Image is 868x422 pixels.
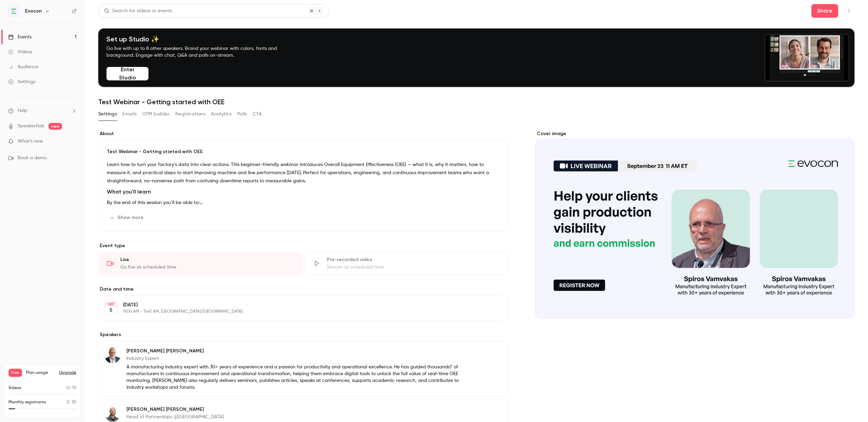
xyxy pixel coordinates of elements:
[107,188,500,196] h2: What you’ll learn
[98,130,508,137] label: About
[110,307,112,314] p: 5
[66,385,76,391] p: / 10
[18,123,44,130] a: SpeakerHub
[305,252,509,275] div: Pre-recorded videoStream at scheduled time
[126,355,464,362] p: Industry Expert
[811,4,838,18] button: Share
[8,49,32,55] div: Videos
[8,63,38,70] div: Audience
[107,199,500,207] p: By the end of this session you’ll be able to:
[104,405,121,422] img: Sam Jones
[98,252,302,275] div: LiveGo live at scheduled time
[120,256,294,263] div: Live
[18,107,27,114] span: Help
[98,242,508,249] p: Event type
[535,130,854,137] label: Cover image
[98,341,508,397] div: Spiros Vamvakas[PERSON_NAME] [PERSON_NAME]Industry ExpertA manufacturing industry expert with 30+...
[211,109,232,120] button: Analytics
[48,123,62,130] span: new
[98,286,508,293] label: Date and time
[126,348,464,354] p: [PERSON_NAME] [PERSON_NAME]
[105,302,117,307] div: SEP
[8,399,46,405] p: Monthly registrants
[8,78,35,85] div: Settings
[107,161,500,185] p: Learn how to turn your factory’s data into clear actions. This beginner-friendly webinar introduc...
[126,414,224,420] p: Head of Partnerships @[GEOGRAPHIC_DATA]
[98,98,854,106] h1: Test Webinar - Getting started with OEE
[106,45,293,59] p: Go live with up to 8 other speakers. Brand your webinar with colors, fonts and background. Engage...
[126,364,464,391] p: A manufacturing industry expert with 30+ years of experience and a passion for productivity and o...
[535,130,854,318] section: Cover image
[327,264,500,271] div: Stream at scheduled time
[18,154,47,162] span: Book a demo
[107,212,147,223] button: Show more
[327,256,500,263] div: Pre-recorded video
[126,406,224,413] p: [PERSON_NAME] [PERSON_NAME]
[237,109,247,120] button: Polls
[104,7,172,15] div: Search for videos or events
[106,35,293,43] h4: Set up Studio ✨
[66,399,76,405] p: / 30
[122,109,137,120] button: Emails
[142,109,170,120] button: UTM builder
[66,400,68,404] span: 3
[98,109,117,120] button: Settings
[25,8,42,15] h6: Evocon
[123,309,472,314] p: 11:00 AM - 11:45 AM, [GEOGRAPHIC_DATA]/[GEOGRAPHIC_DATA]
[107,148,500,155] p: Test Webinar - Getting started with OEE
[120,264,294,271] div: Go live at scheduled time
[8,6,19,17] img: Evocon
[123,301,472,308] p: [DATE]
[18,138,43,145] span: What's new
[98,331,508,338] label: Speakers
[253,109,262,120] button: CTA
[175,109,205,120] button: Registrations
[104,347,121,363] img: Spiros Vamvakas
[106,67,149,80] button: Enter Studio
[26,370,55,375] span: Plan usage
[8,385,21,391] p: Videos
[8,369,22,377] span: Free
[8,34,32,40] div: Events
[66,386,69,390] span: 0
[59,370,76,375] button: Upgrade
[8,107,77,114] li: help-dropdown-opener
